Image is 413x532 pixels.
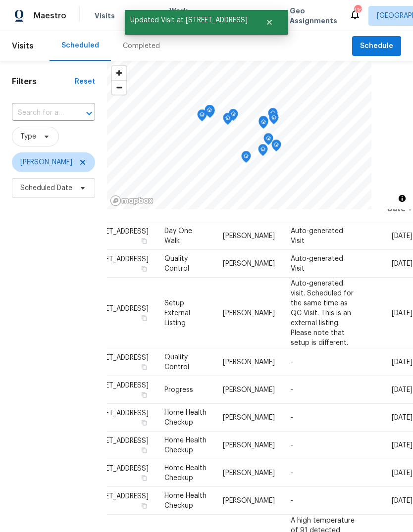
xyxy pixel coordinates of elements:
span: - [291,414,293,421]
button: Copy Address [140,390,149,399]
div: Map marker [223,113,233,128]
div: Scheduled [61,41,99,50]
div: Map marker [268,108,278,123]
div: Map marker [258,144,268,159]
span: Visits [95,11,115,21]
span: Updated Visit at [STREET_ADDRESS] [125,10,253,31]
div: Map marker [197,109,207,125]
div: Map marker [258,117,268,132]
span: [STREET_ADDRESS] [87,465,149,472]
span: [DATE] [392,387,413,393]
span: [DATE] [392,442,413,449]
button: Copy Address [140,237,149,245]
button: Zoom out [112,80,126,95]
span: [DATE] [392,470,413,477]
span: Auto-generated visit. Scheduled for the same time as QC Visit. This is an external listing. Pleas... [291,280,354,346]
button: Copy Address [140,446,149,455]
span: [PERSON_NAME] [223,414,275,421]
span: [PERSON_NAME] [223,387,275,393]
span: Home Health Checkup [164,492,206,509]
span: Home Health Checkup [164,409,206,426]
span: [PERSON_NAME] [20,157,72,167]
button: Close [253,12,286,32]
div: Map marker [228,109,238,124]
span: Visits [12,35,34,57]
span: Quality Control [164,255,189,272]
span: - [291,470,293,477]
div: Map marker [258,116,268,131]
span: Scheduled Date [20,183,72,193]
span: [STREET_ADDRESS] [87,228,149,235]
button: Copy Address [140,501,149,510]
span: - [291,359,293,366]
span: [DATE] [392,497,413,504]
span: [DATE] [392,309,413,316]
span: [DATE] [392,359,413,366]
button: Toggle attribution [396,193,408,204]
button: Copy Address [140,264,149,273]
input: Search for an address... [12,105,67,121]
div: 132 [354,6,361,16]
span: [PERSON_NAME] [223,260,275,267]
button: Schedule [352,36,401,56]
span: [PERSON_NAME] [223,497,275,504]
span: Geo Assignments [290,6,337,26]
span: Day One Walk [164,228,192,244]
span: Home Health Checkup [164,437,206,454]
span: Type [20,132,36,142]
canvas: Map [107,61,371,209]
span: [STREET_ADDRESS] [87,382,149,389]
div: Map marker [269,112,279,128]
button: Copy Address [140,363,149,372]
span: [DATE] [392,233,413,240]
span: [PERSON_NAME] [223,309,275,316]
span: Schedule [360,40,393,52]
span: Progress [164,387,193,393]
div: Map marker [271,140,281,155]
span: Toggle attribution [399,193,405,204]
span: [DATE] [392,414,413,421]
span: Quality Control [164,354,189,371]
span: Setup External Listing [164,299,190,326]
span: [PERSON_NAME] [223,442,275,449]
span: - [291,442,293,449]
span: [STREET_ADDRESS] [87,410,149,417]
button: Open [82,106,96,120]
div: Map marker [241,151,251,166]
a: Mapbox homepage [110,195,154,206]
span: [PERSON_NAME] [223,233,275,240]
span: [STREET_ADDRESS] [87,493,149,500]
h1: Filters [12,77,75,87]
span: Work Orders [169,6,195,26]
button: Copy Address [140,474,149,483]
span: - [291,497,293,504]
span: - [291,387,293,393]
span: [DATE] [392,260,413,267]
span: [STREET_ADDRESS] [87,354,149,361]
div: Map marker [263,133,273,148]
span: Auto-generated Visit [291,255,343,272]
span: [STREET_ADDRESS] [87,256,149,263]
button: Copy Address [140,418,149,427]
span: Auto-generated Visit [291,228,343,244]
div: Reset [75,77,95,87]
span: Home Health Checkup [164,465,206,482]
span: [STREET_ADDRESS] [87,305,149,312]
span: [PERSON_NAME] [223,470,275,477]
div: Completed [123,41,160,51]
button: Zoom in [112,66,126,80]
span: [STREET_ADDRESS] [87,437,149,444]
span: [PERSON_NAME] [223,359,275,366]
span: Maestro [34,11,66,21]
div: Map marker [205,105,214,120]
button: Copy Address [140,313,149,322]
